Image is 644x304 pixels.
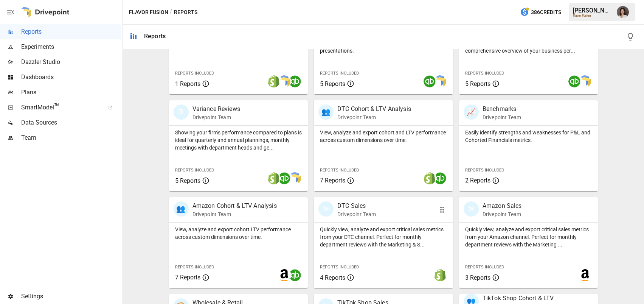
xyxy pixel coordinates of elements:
div: 🛍 [318,201,334,217]
img: quickbooks [434,172,446,184]
img: quickbooks [424,75,436,87]
p: Amazon Sales [483,201,522,210]
p: Benchmarks [483,104,521,114]
span: Reports Included [175,168,214,173]
img: quickbooks [289,75,301,87]
span: 5 Reports [465,80,490,87]
img: smart model [278,75,290,87]
div: Reports [144,33,166,40]
p: Amazon Cohort & LTV Analysis [192,201,277,210]
img: shopify [424,172,436,184]
img: shopify [268,172,280,184]
p: Drivepoint Team [192,114,240,121]
div: 📈 [464,104,479,120]
img: smart model [579,75,591,87]
span: Settings [21,292,121,301]
div: 👥 [318,104,334,120]
p: DTC Sales [337,201,376,210]
span: 7 Reports [175,274,200,281]
span: Dazzler Studio [21,58,121,67]
p: Variance Reviews [192,104,240,114]
div: 👥 [174,201,189,217]
img: smart model [434,75,446,87]
p: Drivepoint Team [337,210,376,218]
span: 386 Credits [531,8,561,17]
p: Quickly view, analyze and export critical sales metrics from your DTC channel. Perfect for monthl... [320,226,447,248]
span: Plans [21,88,121,97]
img: quickbooks [278,172,290,184]
p: DTC Cohort & LTV Analysis [337,104,411,114]
button: Flavor Fusion [129,8,168,17]
span: Reports Included [465,265,504,270]
img: quickbooks [568,75,580,87]
img: amazon [278,269,290,281]
span: Reports Included [320,168,359,173]
span: Experiments [21,42,121,51]
p: View, analyze and export cohort LTV performance across custom dimensions over time. [175,226,302,241]
img: quickbooks [289,269,301,281]
span: Reports Included [465,71,504,76]
span: SmartModel [21,103,100,112]
img: shopify [434,269,446,281]
span: Reports Included [175,71,214,76]
img: Franziska Ibscher [617,6,629,18]
span: 5 Reports [320,80,345,87]
span: 2 Reports [465,177,490,184]
span: 4 Reports [320,274,345,281]
span: 5 Reports [175,177,200,184]
span: Reports Included [320,71,359,76]
p: Drivepoint Team [192,210,277,218]
p: Easily identify strengths and weaknesses for P&L and Cohorted Financials metrics. [465,129,592,144]
p: Drivepoint Team [483,114,521,121]
div: 🛍 [464,201,479,217]
p: Drivepoint Team [483,210,522,218]
span: Dashboards [21,73,121,82]
img: amazon [579,269,591,281]
div: / [170,8,172,17]
span: Data Sources [21,118,121,127]
button: 386Credits [517,5,564,19]
span: ™ [54,102,59,111]
span: Reports Included [175,265,214,270]
button: Franziska Ibscher [612,2,633,23]
p: Showing your firm's performance compared to plans is ideal for quarterly and annual plannings, mo... [175,129,302,151]
span: Reports [21,27,121,36]
div: [PERSON_NAME] [573,7,612,14]
div: 🗓 [174,104,189,120]
span: 1 Reports [175,80,200,87]
span: 7 Reports [320,177,345,184]
p: Drivepoint Team [337,114,411,121]
div: Flavor Fusion [573,14,612,17]
span: Reports Included [320,265,359,270]
p: Quickly view, analyze and export critical sales metrics from your Amazon channel. Perfect for mon... [465,226,592,248]
span: Reports Included [465,168,504,173]
p: View, analyze and export cohort and LTV performance across custom dimensions over time. [320,129,447,144]
span: Team [21,133,121,142]
img: shopify [268,75,280,87]
img: smart model [289,172,301,184]
span: 3 Reports [465,274,490,281]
